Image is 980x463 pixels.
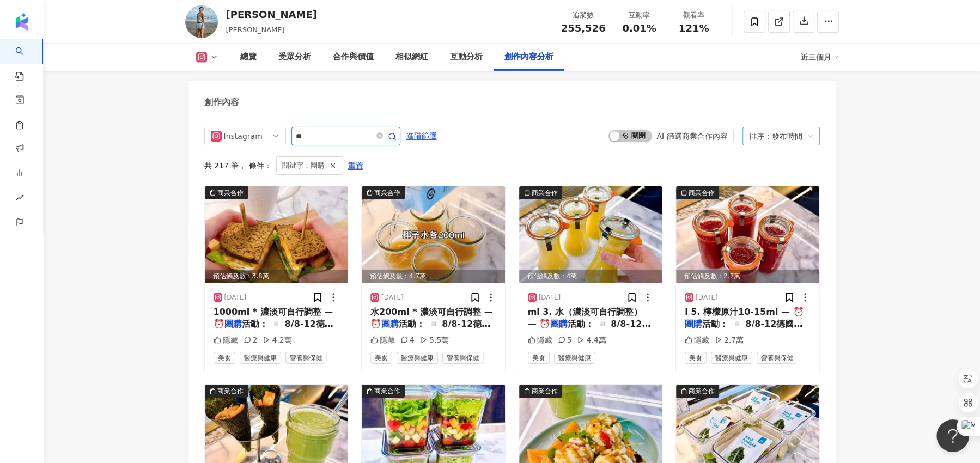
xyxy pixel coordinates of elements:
[395,51,428,64] div: 相似網紅
[381,319,399,329] mark: 團購
[224,319,242,329] mark: 團購
[397,352,438,364] span: 醫療與健康
[532,386,558,397] div: 商業合作
[532,187,558,198] div: 商業合作
[224,127,259,145] div: Instagram
[519,270,662,283] div: 預估觸及數：4萬
[226,8,317,21] div: [PERSON_NAME]
[205,186,348,283] img: post-image
[362,270,505,283] div: 預估觸及數：4.7萬
[442,352,484,364] span: 營養與保健
[801,48,839,66] div: 近三個月
[374,386,400,397] div: 商業合作
[689,187,715,198] div: 商業合作
[528,307,643,329] span: ml 3. 水（濃淡可自行調整） — ⏰
[244,335,258,346] div: 2
[676,270,819,283] div: 預估觸及數：2.7萬
[285,352,327,364] span: 營養與保健
[400,335,415,346] div: 4
[685,319,702,329] mark: 團購
[715,335,744,346] div: 2.7萬
[528,352,550,364] span: 美食
[226,26,285,34] span: [PERSON_NAME]
[376,132,383,139] span: close-circle
[679,23,709,34] span: 121%
[689,386,715,397] div: 商業合作
[676,186,819,283] div: post-image商業合作預估觸及數：2.7萬
[936,419,969,452] iframe: Help Scout Beacon - Open
[15,39,37,82] a: search
[240,51,257,64] div: 總覽
[504,51,553,64] div: 創作內容分析
[561,22,606,34] span: 255,526
[539,293,561,302] div: [DATE]
[528,335,552,346] div: 隱藏
[204,156,820,175] div: 共 217 筆 ， 條件：
[554,352,595,364] span: 醫療與健康
[224,293,247,302] div: [DATE]
[217,187,244,198] div: 商業合作
[711,352,752,364] span: 醫療與健康
[558,335,572,346] div: 5
[550,319,568,329] mark: 團購
[214,307,333,329] span: 1000ml * 濃淡可自行調整 — ⏰
[519,186,662,283] div: post-image商業合作預估觸及數：4萬
[15,187,24,211] span: rise
[685,307,804,317] span: l 5. 檸檬原汁10-15ml — ⏰
[696,293,718,302] div: [DATE]
[685,335,709,346] div: 隱藏
[348,157,363,175] span: 重置
[204,96,239,108] div: 創作內容
[528,319,651,341] span: 活動： ◽️ 8/8-12德國機能蔬
[757,352,798,364] span: 營養與保健
[370,319,490,341] span: 活動： ◽️ 8/8-12德國機能蔬
[217,386,244,397] div: 商業合作
[13,13,31,31] img: logo icon
[333,51,374,64] div: 合作與價值
[749,127,804,145] div: 排序：發布時間
[370,335,395,346] div: 隱藏
[282,160,325,172] span: 關鍵字：團購
[348,157,364,174] button: 重置
[214,335,238,346] div: 隱藏
[370,307,493,329] span: 水200ml * 濃淡可自行調整 — ⏰
[685,319,802,341] span: 活動： ◽️ 8/8-12德國機能蔬
[450,51,483,64] div: 互動分析
[263,335,291,346] div: 4.2萬
[185,5,218,38] img: KOL Avatar
[376,131,383,141] span: close-circle
[205,270,348,283] div: 預估觸及數：3.8萬
[622,23,656,34] span: 0.01%
[278,51,311,64] div: 受眾分析
[673,10,715,21] div: 觀看率
[619,10,660,21] div: 互動率
[381,293,404,302] div: [DATE]
[214,319,333,341] span: 活動： ◽️ 8/8-12德國機能蔬
[374,187,400,198] div: 商業合作
[577,335,606,346] div: 4.4萬
[370,352,392,364] span: 美食
[362,186,505,283] div: post-image商業合作預估觸及數：4.7萬
[205,186,348,283] div: post-image商業合作預估觸及數：3.8萬
[519,186,662,283] img: post-image
[406,127,437,144] button: 進階篩選
[240,352,281,364] span: 醫療與健康
[362,186,505,283] img: post-image
[561,10,606,21] div: 追蹤數
[656,132,727,141] div: AI 篩選商業合作內容
[420,335,449,346] div: 5.5萬
[676,186,819,283] img: post-image
[685,352,707,364] span: 美食
[214,352,235,364] span: 美食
